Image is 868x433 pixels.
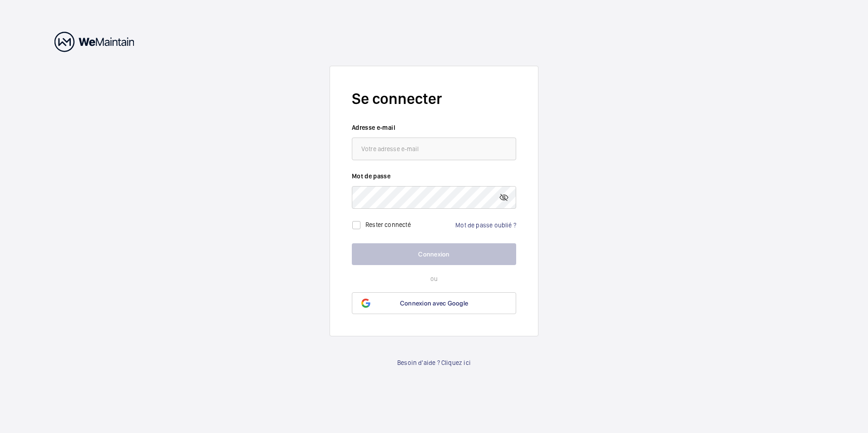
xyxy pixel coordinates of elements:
[352,138,516,160] input: Votre adresse e-mail
[397,358,471,367] a: Besoin d'aide ? Cliquez ici
[400,300,468,307] span: Connexion avec Google
[365,221,411,228] label: Rester connecté
[352,274,516,283] p: ou
[352,123,516,132] label: Adresse e-mail
[352,172,516,181] label: Mot de passe
[352,88,516,109] h2: Se connecter
[455,221,516,229] a: Mot de passe oublié ?
[352,243,516,265] button: Connexion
